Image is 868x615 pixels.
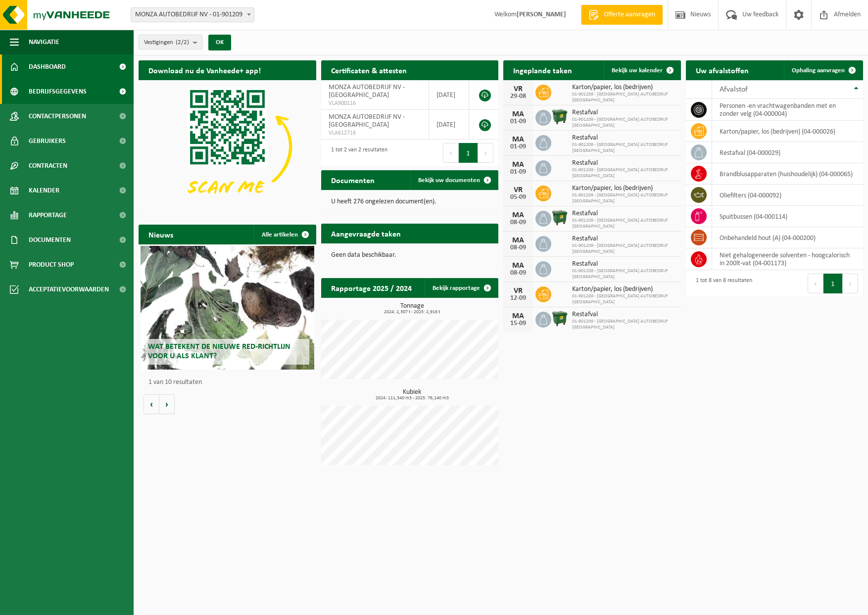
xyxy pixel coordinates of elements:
[784,60,862,80] a: Ophaling aanvragen
[551,209,568,226] img: WB-1100-HPE-GN-01
[29,153,67,178] span: Contracten
[823,274,843,293] button: 1
[508,244,528,251] div: 08-09
[508,186,528,194] div: VR
[29,129,66,153] span: Gebruikers
[508,312,528,320] div: MA
[712,206,864,227] td: spuitbussen (04-000114)
[139,35,202,49] button: Vestigingen(2/2)
[572,84,676,92] span: Karton/papier, los (bedrijven)
[508,295,528,302] div: 12-09
[29,54,66,79] span: Dashboard
[712,142,864,163] td: restafval (04-000029)
[686,60,759,80] h2: Uw afvalstoffen
[443,143,459,163] button: Previous
[581,5,663,25] a: Offerte aanvragen
[144,394,159,414] button: Vorige
[29,79,87,104] span: Bedrijfsgegevens
[712,227,864,248] td: onbehandeld hout (A) (04-000200)
[508,110,528,118] div: MA
[254,225,315,244] a: Alle artikelen
[329,99,422,107] span: VLA900116
[148,343,290,360] span: Wat betekent de nieuwe RED-richtlijn voor u als klant?
[478,143,493,163] button: Next
[508,211,528,219] div: MA
[459,143,478,163] button: 1
[572,117,676,129] span: 01-901209 - [GEOGRAPHIC_DATA] AUTOBEDRIJF [GEOGRAPHIC_DATA]
[508,93,528,100] div: 29-08
[29,277,109,302] span: Acceptatievoorwaarden
[208,35,231,50] button: OK
[429,80,469,110] td: [DATE]
[508,320,528,327] div: 15-09
[572,260,676,268] span: Restafval
[572,268,676,280] span: 01-901209 - [GEOGRAPHIC_DATA] AUTOBEDRIJF [GEOGRAPHIC_DATA]
[29,104,86,129] span: Contactpersonen
[321,224,411,243] h2: Aangevraagde taken
[508,85,528,93] div: VR
[572,243,676,255] span: 01-901209 - [GEOGRAPHIC_DATA] AUTOBEDRIJF [GEOGRAPHIC_DATA]
[572,159,676,167] span: Restafval
[508,161,528,169] div: MA
[326,142,387,164] div: 1 tot 2 van 2 resultaten
[418,177,480,184] span: Bekijk uw documenten
[572,218,676,230] span: 01-901209 - [GEOGRAPHIC_DATA] AUTOBEDRIJF [GEOGRAPHIC_DATA]
[29,203,67,228] span: Rapportage
[331,198,489,205] p: U heeft 276 ongelezen document(en).
[159,394,175,414] button: Volgende
[604,60,680,80] a: Bekijk uw kalender
[503,60,582,80] h2: Ingeplande taken
[321,60,417,80] h2: Certificaten & attesten
[551,108,568,125] img: WB-1100-HPE-GN-01
[612,67,663,74] span: Bekijk uw kalender
[572,210,676,218] span: Restafval
[843,274,858,293] button: Next
[329,84,405,99] span: MONZA AUTOBEDRIJF NV - [GEOGRAPHIC_DATA]
[601,10,658,20] span: Offerte aanvragen
[131,7,254,22] span: MONZA AUTOBEDRIJF NV - 01-901209
[691,273,752,294] div: 1 tot 8 van 8 resultaten
[326,396,499,401] span: 2024: 111,340 m3 - 2025: 76,140 m3
[508,270,528,277] div: 08-09
[572,285,676,293] span: Karton/papier, los (bedrijven)
[508,194,528,201] div: 05-09
[517,11,566,18] strong: [PERSON_NAME]
[176,39,189,46] count: (2/2)
[712,185,864,206] td: oliefilters (04-000092)
[148,379,311,386] p: 1 van 10 resultaten
[712,121,864,142] td: karton/papier, los (bedrijven) (04-000026)
[572,92,676,103] span: 01-901209 - [GEOGRAPHIC_DATA] AUTOBEDRIJF [GEOGRAPHIC_DATA]
[572,311,676,319] span: Restafval
[792,67,845,74] span: Ophaling aanvragen
[410,170,497,190] a: Bekijk uw documenten
[326,310,499,315] span: 2024: 2,307 t - 2025: 2,916 t
[139,80,316,213] img: Download de VHEPlus App
[508,287,528,295] div: VR
[720,86,748,94] span: Afvalstof
[326,389,499,401] h3: Kubiek
[321,170,385,189] h2: Documenten
[572,109,676,117] span: Restafval
[712,99,864,121] td: personen -en vrachtwagenbanden met en zonder velg (04-000004)
[429,110,469,140] td: [DATE]
[29,30,59,54] span: Navigatie
[131,8,254,22] span: MONZA AUTOBEDRIJF NV - 01-901209
[572,167,676,179] span: 01-901209 - [GEOGRAPHIC_DATA] AUTOBEDRIJF [GEOGRAPHIC_DATA]
[329,129,422,137] span: VLA612716
[508,143,528,150] div: 01-09
[144,35,189,50] span: Vestigingen
[572,192,676,204] span: 01-901209 - [GEOGRAPHIC_DATA] AUTOBEDRIJF [GEOGRAPHIC_DATA]
[508,219,528,226] div: 08-09
[712,163,864,185] td: brandblusapparaten (huishoudelijk) (04-000065)
[29,228,71,252] span: Documenten
[572,235,676,243] span: Restafval
[508,262,528,270] div: MA
[508,237,528,244] div: MA
[572,319,676,331] span: 01-901209 - [GEOGRAPHIC_DATA] AUTOBEDRIJF [GEOGRAPHIC_DATA]
[329,113,405,129] span: MONZA AUTOBEDRIJF NV - [GEOGRAPHIC_DATA]
[508,169,528,176] div: 01-09
[551,310,568,327] img: WB-1100-HPE-GN-01
[141,246,314,370] a: Wat betekent de nieuwe RED-richtlijn voor u als klant?
[326,303,499,315] h3: Tonnage
[331,252,489,259] p: Geen data beschikbaar.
